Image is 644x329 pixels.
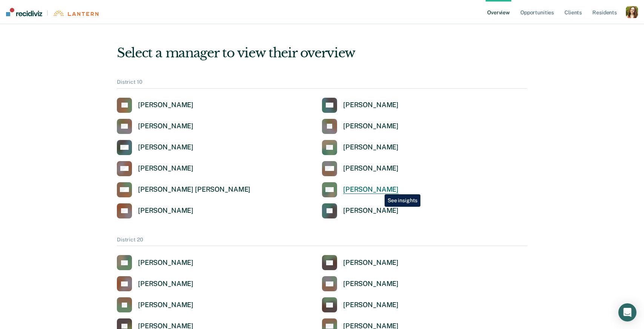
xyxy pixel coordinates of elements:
div: [PERSON_NAME] [138,280,193,288]
div: Select a manager to view their overview [117,45,527,61]
div: [PERSON_NAME] [343,301,399,309]
a: [PERSON_NAME] [117,255,193,270]
a: [PERSON_NAME] [PERSON_NAME] [117,182,250,197]
div: [PERSON_NAME] [343,164,399,173]
a: [PERSON_NAME] [117,140,193,155]
span: | [42,10,53,16]
div: [PERSON_NAME] [138,101,193,109]
div: [PERSON_NAME] [343,258,399,267]
img: Lantern [53,11,98,16]
a: [PERSON_NAME] [117,98,193,113]
div: Open Intercom Messenger [618,303,636,321]
a: | [6,8,98,16]
a: [PERSON_NAME] [322,297,399,312]
a: [PERSON_NAME] [322,119,399,134]
a: [PERSON_NAME] [322,276,399,291]
div: District 20 [117,237,527,246]
div: [PERSON_NAME] [PERSON_NAME] [138,185,250,194]
a: [PERSON_NAME] [117,119,193,134]
img: Recidiviz [6,8,42,16]
div: [PERSON_NAME] [138,122,193,131]
a: [PERSON_NAME] [322,203,399,218]
a: [PERSON_NAME] [117,297,193,312]
div: [PERSON_NAME] [343,206,399,215]
div: [PERSON_NAME] [343,185,399,194]
div: District 10 [117,79,527,89]
div: [PERSON_NAME] [138,258,193,267]
a: [PERSON_NAME] [322,98,399,113]
div: [PERSON_NAME] [343,143,399,152]
div: [PERSON_NAME] [138,301,193,309]
div: [PERSON_NAME] [343,101,399,109]
div: [PERSON_NAME] [138,206,193,215]
a: [PERSON_NAME] [322,182,399,197]
a: [PERSON_NAME] [117,276,193,291]
a: [PERSON_NAME] [322,140,399,155]
a: [PERSON_NAME] [117,203,193,218]
div: [PERSON_NAME] [138,164,193,173]
div: [PERSON_NAME] [343,122,399,131]
div: [PERSON_NAME] [138,143,193,152]
a: [PERSON_NAME] [322,161,399,176]
a: [PERSON_NAME] [117,161,193,176]
a: [PERSON_NAME] [322,255,399,270]
div: [PERSON_NAME] [343,280,399,288]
